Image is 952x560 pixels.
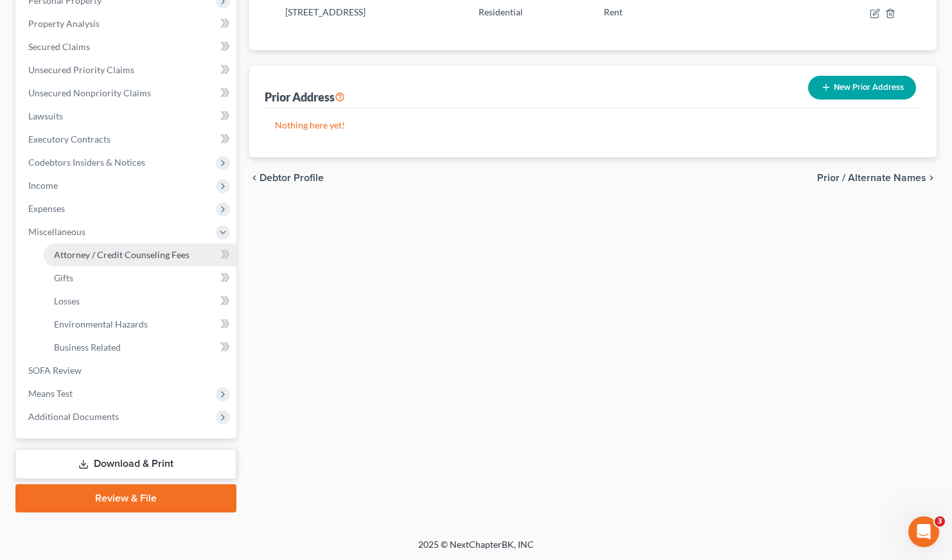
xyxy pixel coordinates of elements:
[926,173,937,183] i: chevron_right
[18,35,236,58] a: Secured Claims
[18,12,236,35] a: Property Analysis
[817,173,937,183] button: Prior / Alternate Names chevron_right
[18,128,236,151] a: Executory Contracts
[28,411,119,422] span: Additional Documents
[18,359,236,382] a: SOFA Review
[28,226,85,237] span: Miscellaneous
[54,342,121,353] span: Business Related
[260,173,324,183] span: Debtor Profile
[15,484,236,512] a: Review & File
[817,173,926,183] span: Prior / Alternate Names
[28,365,82,376] span: SOFA Review
[54,249,190,260] span: Attorney / Credit Counseling Fees
[18,82,236,105] a: Unsecured Nonpriority Claims
[28,388,73,399] span: Means Test
[249,173,260,183] i: chevron_left
[908,516,939,547] iframe: Intercom live chat
[15,449,236,479] a: Download & Print
[28,203,65,214] span: Expenses
[44,290,236,313] a: Losses
[28,18,100,29] span: Property Analysis
[44,336,236,359] a: Business Related
[28,157,145,168] span: Codebtors Insiders & Notices
[28,134,110,144] span: Executory Contracts
[935,516,945,527] span: 3
[28,87,151,98] span: Unsecured Nonpriority Claims
[275,119,912,132] p: Nothing here yet!
[54,319,148,329] span: Environmental Hazards
[28,41,90,52] span: Secured Claims
[28,180,58,191] span: Income
[249,173,324,183] button: chevron_left Debtor Profile
[265,89,345,105] div: Prior Address
[808,76,916,100] button: New Prior Address
[28,64,134,75] span: Unsecured Priority Claims
[54,295,80,306] span: Losses
[18,58,236,82] a: Unsecured Priority Claims
[28,110,63,121] span: Lawsuits
[44,313,236,336] a: Environmental Hazards
[44,243,236,267] a: Attorney / Credit Counseling Fees
[18,105,236,128] a: Lawsuits
[54,272,73,283] span: Gifts
[44,267,236,290] a: Gifts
